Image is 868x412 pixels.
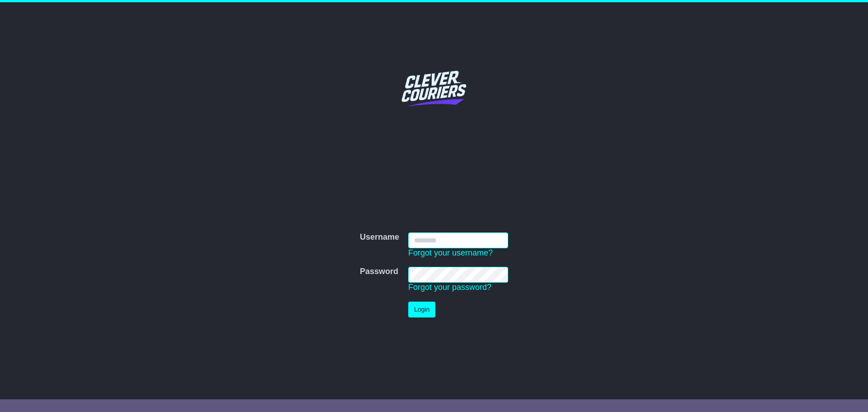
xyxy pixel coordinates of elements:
label: Username [360,232,399,242]
img: Clever Couriers [396,50,472,127]
a: Forgot your password? [408,283,491,292]
a: Forgot your username? [408,248,493,257]
label: Password [360,267,398,277]
button: Login [408,302,435,317]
